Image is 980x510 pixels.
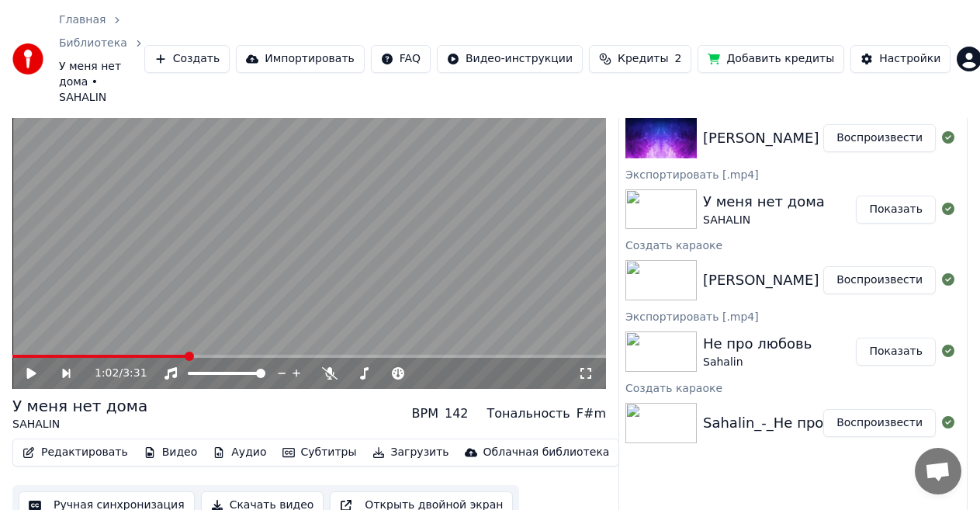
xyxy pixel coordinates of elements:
[823,266,936,294] button: Воспроизвести
[276,442,363,463] button: Субтитры
[856,196,936,224] button: Показать
[703,191,825,213] div: У меня нет дома
[371,45,431,73] button: FAQ
[698,45,844,73] button: Добавить кредиты
[915,448,961,494] div: Открытый чат
[59,36,127,51] a: Библиотека
[59,12,106,28] a: Главная
[703,355,812,370] div: Sahalin
[589,45,691,73] button: Кредиты2
[59,12,144,106] nav: breadcrumb
[12,43,43,75] img: youka
[850,45,951,73] button: Настройки
[206,442,272,463] button: Аудио
[703,412,882,434] div: Sahalin_-_Не про любовь
[12,395,147,417] div: У меня нет дома
[483,445,610,460] div: Облачная библиотека
[619,378,967,397] div: Создать караоке
[823,124,936,152] button: Воспроизвести
[619,235,967,254] div: Создать караоке
[12,417,147,432] div: SAHALIN
[59,59,144,106] span: У меня нет дома • SAHALIN
[703,269,954,291] div: [PERSON_NAME] - У меня нет дома
[487,404,570,423] div: Тональность
[879,51,940,67] div: Настройки
[95,366,119,381] span: 1:02
[618,51,668,67] span: Кредиты
[412,404,438,423] div: BPM
[437,45,583,73] button: Видео-инструкции
[619,307,967,325] div: Экспортировать [.mp4]
[823,409,936,437] button: Воспроизвести
[123,366,147,381] span: 3:31
[95,366,132,381] div: /
[856,338,936,366] button: Показать
[703,333,812,355] div: Не про любовь
[366,442,455,463] button: Загрузить
[144,45,230,73] button: Создать
[445,404,469,423] div: 142
[674,51,681,67] span: 2
[137,442,204,463] button: Видео
[577,404,606,423] div: F#m
[619,165,967,183] div: Экспортировать [.mp4]
[16,442,134,463] button: Редактировать
[236,45,365,73] button: Импортировать
[703,213,825,228] div: SAHALIN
